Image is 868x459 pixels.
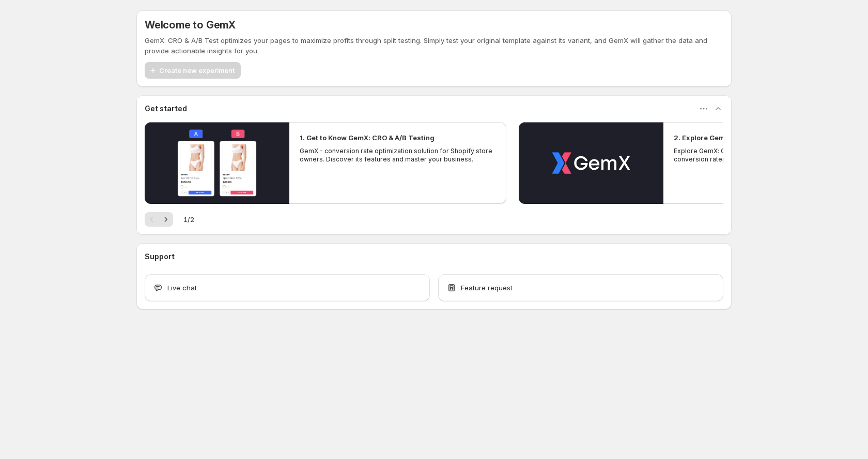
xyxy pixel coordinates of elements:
[145,212,173,227] nav: Pagination
[145,35,723,56] p: GemX: CRO & A/B Test optimizes your pages to maximize profits through split testing. Simply test ...
[159,212,173,227] button: Next
[300,147,496,164] p: GemX - conversion rate optimization solution for Shopify store owners. Discover its features and ...
[519,122,663,204] button: Play video
[145,251,175,262] h3: Support
[145,122,289,204] button: Play video
[461,283,513,293] span: Feature request
[183,214,194,225] span: 1 / 2
[145,19,236,31] h5: Welcome to GemX
[300,132,435,143] h2: 1. Get to Know GemX: CRO & A/B Testing
[145,103,187,114] h3: Get started
[167,283,197,293] span: Live chat
[674,132,834,143] h2: 2. Explore GemX: CRO & A/B Testing Use Cases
